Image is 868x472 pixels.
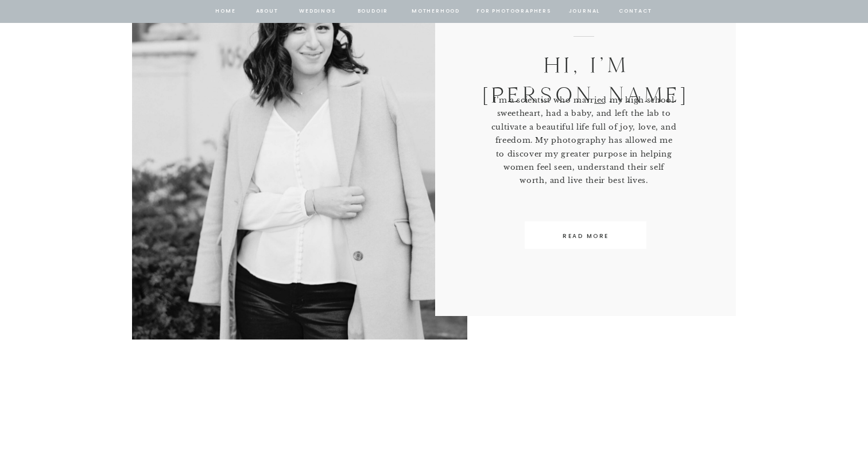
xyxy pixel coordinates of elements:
[567,6,602,17] a: journal
[476,6,551,17] a: for photographers
[255,6,279,17] a: about
[412,6,459,17] a: Motherhood
[215,6,237,17] a: home
[529,10,642,23] h3: behind the lens
[491,93,677,212] p: I’m a scientist who married my high school sweetheart, had a baby, and left the lab to cultivate ...
[298,6,337,17] a: Weddings
[617,6,654,17] a: contact
[481,50,691,76] a: Hi, I’m [PERSON_NAME]
[533,231,638,241] a: READ MORE
[356,6,389,17] a: BOUDOIR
